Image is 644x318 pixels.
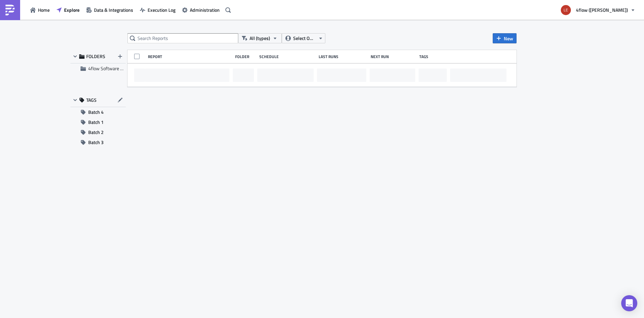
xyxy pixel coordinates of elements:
[86,53,105,59] span: FOLDERS
[70,117,126,127] button: Batch 1
[293,35,316,42] span: Select Owner
[53,5,83,15] button: Explore
[238,33,282,43] button: All (types)
[38,6,50,13] span: Home
[70,137,126,147] button: Batch 3
[64,6,79,13] span: Explore
[88,107,104,117] span: Batch 4
[137,5,179,15] button: Execution Log
[83,5,137,15] button: Data & Integrations
[621,295,637,311] div: Open Intercom Messenger
[148,6,175,13] span: Execution Log
[94,6,133,13] span: Data & Integrations
[88,65,129,72] span: 4flow Software KAM
[70,107,126,117] button: Batch 4
[259,54,315,59] div: Schedule
[5,5,15,15] img: PushMetrics
[88,137,104,147] span: Batch 3
[27,5,53,15] button: Home
[86,97,97,103] span: TAGS
[235,54,256,59] div: Folder
[88,127,104,137] span: Batch 2
[560,4,572,16] img: Avatar
[576,6,628,13] span: 4flow ([PERSON_NAME])
[282,33,325,43] button: Select Owner
[148,54,232,59] div: Report
[493,33,517,43] button: New
[419,54,447,59] div: Tags
[557,3,639,17] button: 4flow ([PERSON_NAME])
[504,35,513,42] span: New
[190,6,220,13] span: Administration
[179,5,223,15] button: Administration
[250,35,270,42] span: All (types)
[88,117,104,127] span: Batch 1
[70,127,126,137] button: Batch 2
[127,33,238,43] input: Search Reports
[319,54,368,59] div: Last Runs
[371,54,416,59] div: Next Run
